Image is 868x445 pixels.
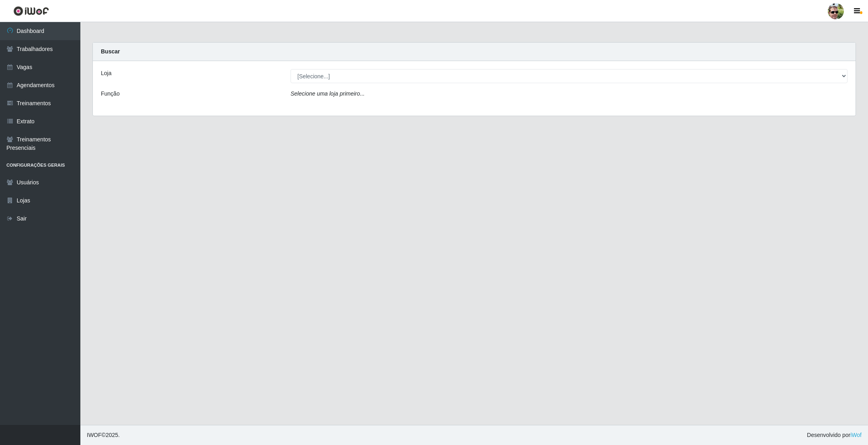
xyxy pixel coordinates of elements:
strong: Buscar [101,48,120,55]
img: CoreUI Logo [13,6,49,16]
label: Função [101,90,120,98]
i: Selecione uma loja primeiro... [291,90,364,97]
span: IWOF [87,432,102,438]
label: Loja [101,69,111,78]
span: © 2025 . [87,431,120,439]
span: Desenvolvido por [807,431,862,439]
a: iWof [850,432,862,438]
